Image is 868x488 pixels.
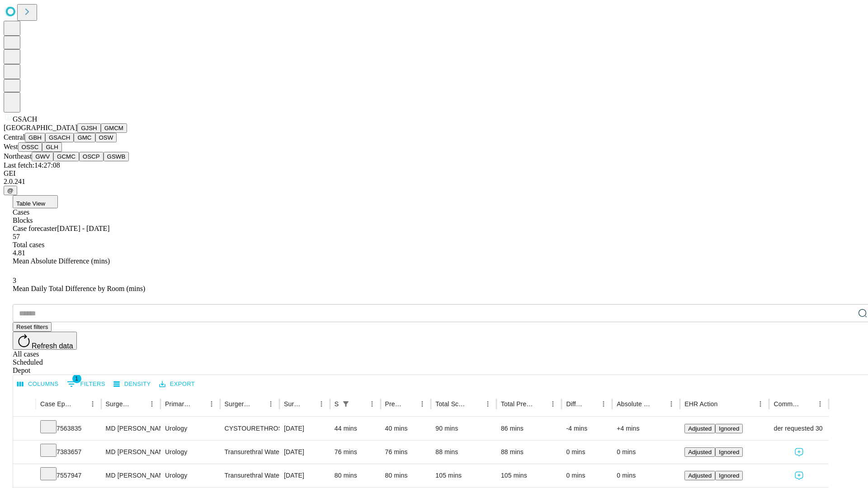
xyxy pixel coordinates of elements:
div: 88 mins [435,441,492,464]
button: Sort [133,398,146,410]
button: Sort [652,398,665,410]
div: 0 mins [566,464,608,487]
button: GSWB [104,152,129,161]
span: Case forecaster [13,225,57,232]
span: West [4,143,18,150]
div: MD [PERSON_NAME] R Md [106,417,156,440]
button: Sort [353,398,366,410]
button: Sort [585,398,597,410]
span: Reset filters [16,324,48,330]
button: GMCM [101,123,127,133]
button: Ignored [715,424,743,433]
button: GMC [74,133,95,142]
button: Sort [403,398,416,410]
button: Show filters [65,377,108,391]
div: CYSTOURETHROSCOPY WITH INSERTION URETERAL [MEDICAL_DATA] [225,417,275,440]
span: Refresh data [32,342,73,350]
span: Ignored [719,425,739,432]
button: GCMC [53,152,79,161]
button: @ [4,186,17,195]
span: Ignored [719,449,739,455]
div: EHR Action [684,400,717,408]
span: 1 [72,374,81,383]
button: Menu [315,398,328,410]
div: 88 mins [501,441,557,464]
span: Table View [16,200,45,207]
span: GSACH [13,115,37,123]
div: 0 mins [617,441,675,464]
div: [DATE] [284,464,325,487]
div: Urology [165,417,215,440]
button: Menu [416,398,429,410]
button: Sort [302,398,315,410]
span: Adjusted [688,472,712,479]
button: Show filters [340,398,352,410]
div: 40 mins [385,417,427,440]
button: Adjusted [684,424,715,433]
div: 86 mins [501,417,557,440]
span: Ignored [719,472,739,479]
button: Sort [469,398,481,410]
div: 7557947 [40,464,97,487]
div: [DATE] [284,417,325,440]
button: Expand [18,468,31,484]
div: Difference [566,400,584,408]
span: 57 [13,233,20,240]
span: Total cases [13,241,44,249]
div: Comments [774,400,800,408]
button: Expand [18,421,31,437]
span: provider requested 30 mins [759,417,838,440]
button: Menu [205,398,218,410]
button: Table View [13,195,58,208]
div: 76 mins [335,441,376,464]
div: 2.0.241 [4,178,864,186]
div: 105 mins [435,464,492,487]
button: Density [111,377,153,391]
div: 0 mins [566,441,608,464]
div: 90 mins [435,417,492,440]
div: Total Scheduled Duration [435,400,468,408]
button: Expand [18,445,31,460]
span: Mean Absolute Difference (mins) [13,257,110,265]
button: Menu [597,398,610,410]
button: Adjusted [684,471,715,480]
div: Urology [165,464,215,487]
div: Surgery Name [225,400,251,408]
div: Surgeon Name [106,400,132,408]
div: 105 mins [501,464,557,487]
div: Scheduled In Room Duration [335,400,339,408]
button: Menu [481,398,494,410]
button: Menu [814,398,826,410]
div: 0 mins [617,464,675,487]
span: Central [4,133,25,141]
button: Menu [366,398,378,410]
span: Adjusted [688,425,712,432]
button: Reset filters [13,322,52,332]
span: [GEOGRAPHIC_DATA] [4,124,77,131]
button: GBH [25,133,45,142]
span: Northeast [4,152,32,160]
button: Sort [534,398,547,410]
span: Mean Daily Total Difference by Room (mins) [13,285,145,292]
div: GEI [4,169,864,178]
button: GJSH [77,123,101,133]
button: Menu [146,398,158,410]
button: Refresh data [13,332,77,350]
button: GWV [32,152,53,161]
div: 7383657 [40,441,97,464]
span: Adjusted [688,449,712,455]
div: 1 active filter [340,398,352,410]
button: Menu [264,398,277,410]
button: OSW [95,133,117,142]
div: Transurethral Waterjet [MEDICAL_DATA] of [MEDICAL_DATA] [225,441,275,464]
button: Export [157,377,197,391]
button: Sort [74,398,86,410]
div: Surgery Date [284,400,302,408]
div: +4 mins [617,417,675,440]
span: [DATE] - [DATE] [57,225,109,232]
button: Sort [801,398,814,410]
button: Sort [252,398,264,410]
span: 4.81 [13,249,25,257]
div: 80 mins [335,464,376,487]
button: Sort [718,398,731,410]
